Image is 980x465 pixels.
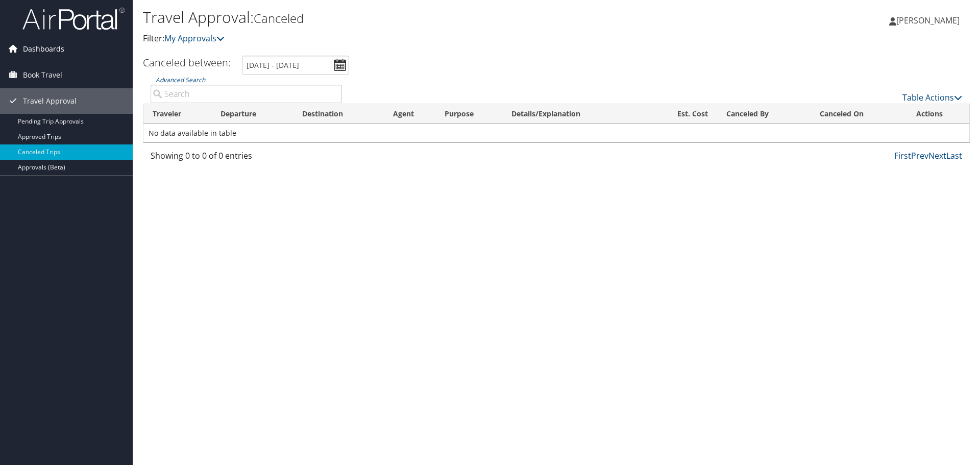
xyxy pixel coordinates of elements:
a: [PERSON_NAME] [889,5,970,36]
th: Est. Cost: activate to sort column ascending [648,104,718,124]
a: Table Actions [902,92,962,103]
img: airportal-logo.png [22,7,125,31]
th: Canceled On: activate to sort column ascending [811,104,907,124]
p: Filter: [143,32,694,45]
a: First [894,150,911,161]
th: Purpose [435,104,503,124]
h3: Canceled between: [143,56,231,69]
div: Showing 0 to 0 of 0 entries [151,150,342,167]
h1: Travel Approval: [143,7,694,28]
th: Departure: activate to sort column ascending [211,104,293,124]
input: Advanced Search [151,85,342,103]
span: [PERSON_NAME] [896,15,960,26]
a: Next [928,150,946,161]
a: Last [946,150,962,161]
small: Canceled [254,10,304,27]
th: Agent [384,104,435,124]
th: Destination: activate to sort column ascending [293,104,384,124]
td: No data available in table [143,124,969,142]
a: Prev [911,150,928,161]
input: [DATE] - [DATE] [242,56,349,75]
span: Travel Approval [23,88,77,114]
th: Actions [907,104,969,124]
th: Traveler: activate to sort column ascending [143,104,211,124]
th: Details/Explanation [502,104,648,124]
a: My Approvals [164,33,225,44]
th: Canceled By: activate to sort column ascending [717,104,811,124]
a: Advanced Search [156,76,205,84]
span: Dashboards [23,36,64,62]
span: Book Travel [23,62,62,88]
